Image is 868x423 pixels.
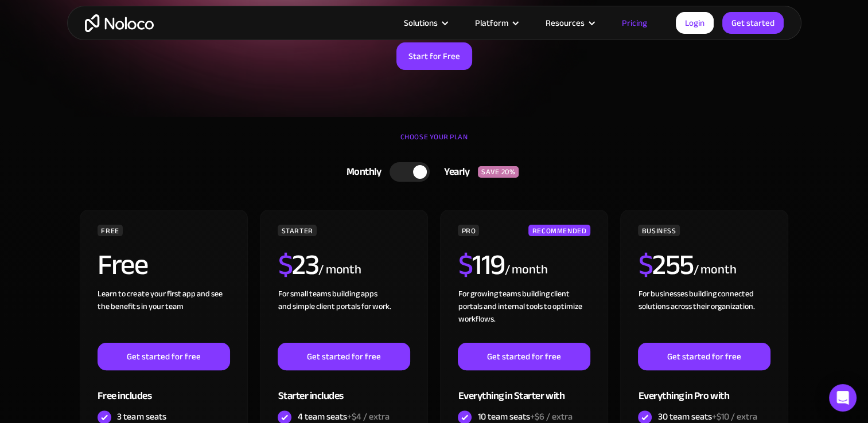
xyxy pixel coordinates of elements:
div: Everything in Pro with [638,370,770,408]
div: Solutions [390,15,461,30]
div: Open Intercom Messenger [829,384,857,412]
div: Yearly [430,163,478,181]
div: SAVE 20% [478,166,519,178]
a: Pricing [608,15,661,30]
div: Resources [531,15,608,30]
h2: 119 [458,250,504,279]
div: PRO [458,225,479,236]
div: Learn to create your first app and see the benefits in your team ‍ [98,288,229,343]
div: RECOMMENDED [528,225,590,236]
a: home [85,14,154,32]
div: / month [318,261,361,279]
div: 30 team seats [657,410,757,423]
div: Monthly [332,163,390,181]
div: STARTER [278,225,316,236]
div: Starter includes [278,370,410,408]
div: Platform [461,15,531,30]
div: 3 team seats [117,410,166,423]
a: Get started for free [98,343,229,370]
a: Get started for free [638,343,770,370]
h2: 255 [638,250,693,279]
div: For growing teams building client portals and internal tools to optimize workflows. [458,288,590,343]
div: For businesses building connected solutions across their organization. ‍ [638,288,770,343]
span: $ [638,238,652,292]
h2: Free [98,250,147,279]
div: 4 team seats [297,410,389,423]
a: Login [676,12,714,34]
div: BUSINESS [638,225,679,236]
a: Start for Free [396,42,472,70]
div: Solutions [404,15,438,30]
span: $ [278,238,292,292]
div: / month [693,261,736,279]
div: / month [504,261,547,279]
a: Get started [722,12,784,34]
div: CHOOSE YOUR PLAN [79,128,790,157]
div: For small teams building apps and simple client portals for work. ‍ [278,288,410,343]
a: Get started for free [458,343,590,370]
div: 10 team seats [477,410,572,423]
a: Get started for free [278,343,410,370]
h2: 23 [278,250,318,279]
div: Free includes [98,370,229,408]
div: FREE [98,225,123,236]
span: $ [458,238,472,292]
div: Platform [475,15,508,30]
div: Everything in Starter with [458,370,590,408]
div: Resources [546,15,585,30]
